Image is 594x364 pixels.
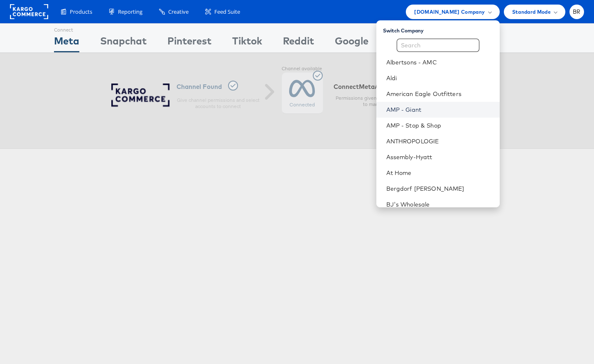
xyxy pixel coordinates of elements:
[334,83,417,91] h6: Connect Accounts
[386,137,493,145] a: ANTHROPOLOGIE
[54,34,79,52] div: Meta
[334,95,417,108] p: Permissions given, select accounts to manage
[335,34,368,52] div: Google
[512,7,551,16] span: Standard Mode
[54,24,79,34] div: Connect
[386,90,493,98] a: American Eagle Outfitters
[386,58,493,66] a: Albertsons - AMC
[177,81,260,93] h6: Channel Found
[397,39,479,52] input: Search
[414,7,485,16] span: [DOMAIN_NAME] Company
[386,106,493,114] a: AMP - Giant
[386,184,493,193] a: Bergdorf [PERSON_NAME]
[168,8,189,16] span: Creative
[386,121,493,130] a: AMP - Stop & Shop
[386,200,493,209] a: BJ's Wholesale
[214,8,240,16] span: Feed Suite
[167,34,211,52] div: Pinterest
[100,34,147,52] div: Snapchat
[283,34,314,52] div: Reddit
[282,66,323,72] label: Channel available
[232,34,262,52] div: Tiktok
[177,97,260,110] p: Give channel permissions and select accounts to connect
[383,24,500,34] div: Switch Company
[70,8,92,16] span: Products
[386,153,493,161] a: Assembly-Hyatt
[386,169,493,177] a: At Home
[359,83,375,91] span: meta
[386,74,493,82] a: Aldi
[118,8,142,16] span: Reporting
[573,9,581,15] span: BR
